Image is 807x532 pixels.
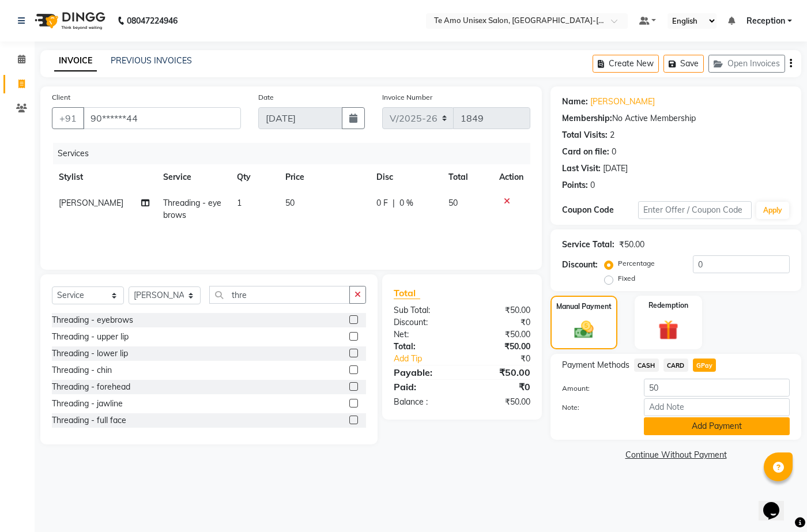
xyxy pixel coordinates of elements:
[52,348,128,360] div: Threading - lower lip
[156,164,229,190] th: Service
[756,202,789,219] button: Apply
[382,92,432,103] label: Invoice Number
[562,179,588,191] div: Points:
[610,129,614,141] div: 2
[619,239,644,251] div: ₹50.00
[759,486,795,520] iframe: chat widget
[663,55,704,73] button: Save
[399,197,413,209] span: 0 %
[462,341,539,353] div: ₹50.00
[590,179,595,191] div: 0
[385,396,462,408] div: Balance :
[590,96,655,108] a: [PERSON_NAME]
[462,380,539,394] div: ₹0
[385,329,462,341] div: Net:
[376,197,388,209] span: 0 F
[385,380,462,394] div: Paid:
[462,365,539,379] div: ₹50.00
[111,55,192,66] a: PREVIOUS INVOICES
[568,319,599,341] img: _cash.svg
[462,329,539,341] div: ₹50.00
[593,55,659,73] button: Create New
[475,353,539,365] div: ₹0
[278,164,369,190] th: Price
[648,300,688,311] label: Redemption
[462,396,539,408] div: ₹50.00
[603,163,628,175] div: [DATE]
[230,164,279,190] th: Qty
[52,414,126,427] div: Threading - full face
[385,316,462,329] div: Discount:
[385,304,462,316] div: Sub Total:
[553,402,635,413] label: Note:
[258,92,274,103] label: Date
[385,365,462,379] div: Payable:
[652,318,685,343] img: _gift.svg
[369,164,442,190] th: Disc
[663,359,688,372] span: CARD
[385,353,475,365] a: Add Tip
[562,129,608,141] div: Total Visits:
[393,197,395,209] span: |
[644,417,790,435] button: Add Payment
[562,259,598,271] div: Discount:
[556,301,612,312] label: Manual Payment
[708,55,785,73] button: Open Invoices
[562,146,609,158] div: Card on file:
[562,96,588,108] div: Name:
[52,331,129,343] div: Threading - upper lip
[562,204,638,216] div: Coupon Code
[618,273,635,284] label: Fixed
[553,449,799,461] a: Continue Without Payment
[562,359,629,371] span: Payment Methods
[83,107,241,129] input: Search by Name/Mobile/Email/Code
[644,398,790,416] input: Add Note
[385,341,462,353] div: Total:
[618,258,655,269] label: Percentage
[209,286,350,304] input: Search or Scan
[693,359,717,372] span: GPay
[562,163,601,175] div: Last Visit:
[562,239,614,251] div: Service Total:
[52,381,130,393] div: Threading - forehead
[237,198,242,208] span: 1
[462,304,539,316] div: ₹50.00
[52,107,84,129] button: +91
[746,15,785,27] span: Reception
[285,198,295,208] span: 50
[492,164,530,190] th: Action
[553,383,635,394] label: Amount:
[52,398,123,410] div: Threading - jawline
[59,198,123,208] span: [PERSON_NAME]
[634,359,659,372] span: CASH
[562,112,790,124] div: No Active Membership
[52,164,156,190] th: Stylist
[127,5,178,37] b: 08047224946
[163,198,221,220] span: Threading - eyebrows
[442,164,492,190] th: Total
[638,201,752,219] input: Enter Offer / Coupon Code
[612,146,616,158] div: 0
[562,112,612,124] div: Membership:
[448,198,458,208] span: 50
[644,379,790,397] input: Amount
[52,364,112,376] div: Threading - chin
[52,314,133,326] div: Threading - eyebrows
[53,143,539,164] div: Services
[29,5,108,37] img: logo
[54,51,97,71] a: INVOICE
[52,92,70,103] label: Client
[462,316,539,329] div: ₹0
[394,287,420,299] span: Total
